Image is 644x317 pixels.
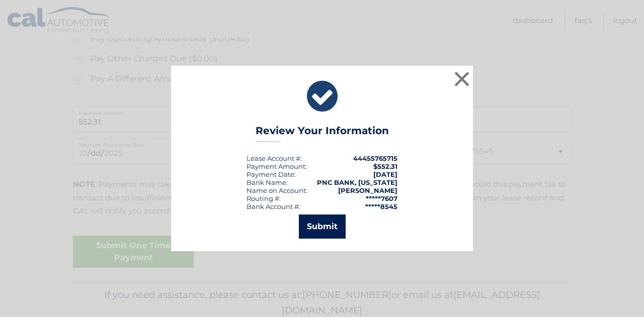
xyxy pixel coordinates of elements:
div: Payment Amount: [247,162,307,170]
button: Submit [299,215,346,239]
h3: Review Your Information [256,125,389,142]
div: Bank Account #: [247,202,300,210]
strong: PNC BANK, [US_STATE] [317,178,397,186]
div: Name on Account: [247,186,307,194]
div: : [247,170,296,178]
div: Bank Name: [247,178,288,186]
div: Lease Account #: [247,154,302,162]
div: Routing #: [247,194,281,202]
span: [DATE] [373,170,397,178]
span: $552.31 [373,162,397,170]
button: × [452,69,472,89]
span: Payment Date [247,170,294,178]
strong: [PERSON_NAME] [338,186,397,194]
strong: 44455765715 [353,154,397,162]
